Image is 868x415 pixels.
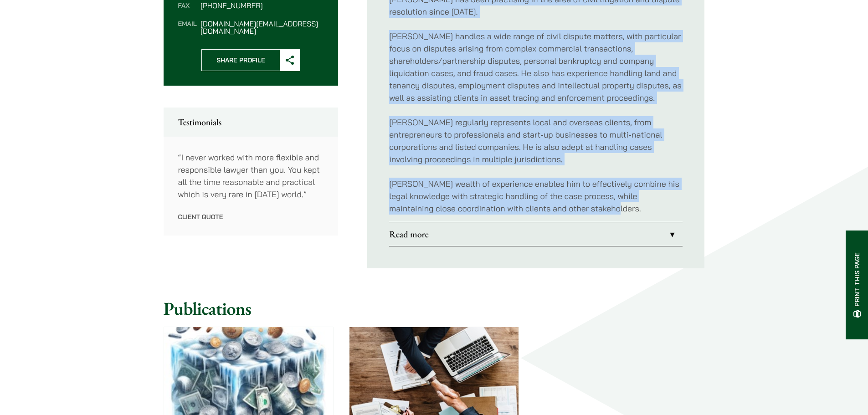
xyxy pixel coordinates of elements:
a: Read more [389,222,683,246]
p: Client Quote [178,213,324,221]
dt: Email [178,20,197,35]
dd: [DOMAIN_NAME][EMAIL_ADDRESS][DOMAIN_NAME] [200,20,324,35]
p: [PERSON_NAME] regularly represents local and overseas clients, from entrepreneurs to professional... [389,116,683,165]
p: [PERSON_NAME] handles a wide range of civil dispute matters, with particular focus on disputes ar... [389,30,683,104]
button: Share Profile [201,49,300,71]
p: [PERSON_NAME] wealth of experience enables him to effectively combine his legal knowledge with st... [389,178,683,215]
h2: Publications [164,297,705,319]
h2: Testimonials [178,117,324,128]
p: “I never worked with more flexible and responsible lawyer than you. You kept all the time reasona... [178,151,324,200]
dd: [PHONE_NUMBER] [200,2,324,9]
dt: Fax [178,2,197,20]
span: Share Profile [202,50,280,71]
